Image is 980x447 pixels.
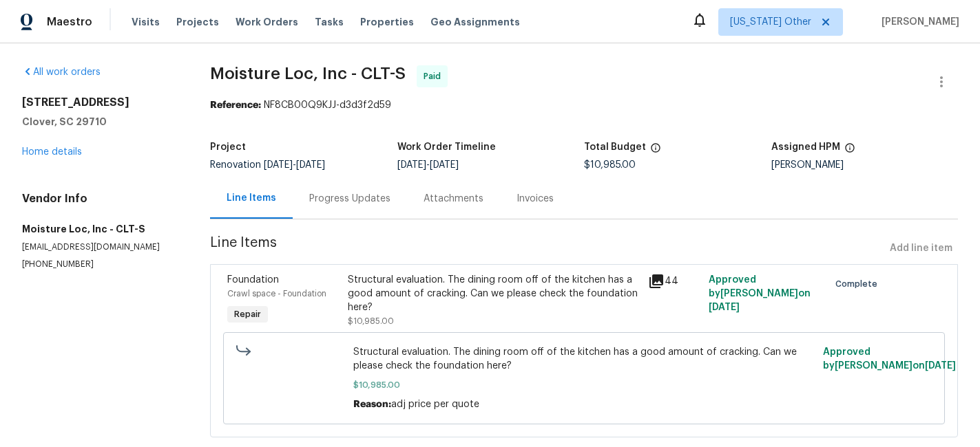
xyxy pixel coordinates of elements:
[210,65,406,82] span: Moisture Loc, Inc - CLT-S
[132,15,160,29] span: Visits
[424,69,446,83] span: Paid
[210,142,246,152] h5: Project
[391,400,479,409] span: adj price per quote
[22,241,177,253] p: [EMAIL_ADDRESS][DOMAIN_NAME]
[22,67,101,77] a: All work orders
[309,192,390,206] div: Progress Updates
[227,275,279,285] span: Foundation
[296,160,325,170] span: [DATE]
[227,290,326,298] span: Crawl space - Foundation
[22,96,177,109] h2: [STREET_ADDRESS]
[353,345,814,373] span: Structural evaluation. The dining room off of the kitchen has a good amount of cracking. Can we p...
[730,15,811,29] span: [US_STATE] Other
[771,160,959,170] div: [PERSON_NAME]
[229,307,267,321] span: Repair
[210,236,884,261] span: Line Items
[264,160,293,170] span: [DATE]
[397,160,426,170] span: [DATE]
[210,100,261,110] b: Reference:
[176,15,219,29] span: Projects
[430,160,459,170] span: [DATE]
[424,192,483,206] div: Attachments
[353,400,391,409] span: Reason:
[584,142,646,152] h5: Total Budget
[22,259,177,270] p: [PHONE_NUMBER]
[844,142,855,160] span: The hpm assigned to this work order.
[925,361,956,371] span: [DATE]
[264,160,325,170] span: -
[771,142,840,152] h5: Assigned HPM
[22,192,177,206] h4: Vendor Info
[210,98,958,112] div: NF8CB00Q9KJJ-d3d3f2d59
[315,17,344,27] span: Tasks
[22,115,177,129] h5: Clover, SC 29710
[823,347,956,371] span: Approved by [PERSON_NAME] on
[353,378,814,392] span: $10,985.00
[227,191,276,205] div: Line Items
[397,160,459,170] span: -
[650,142,661,160] span: The total cost of line items that have been proposed by Opendoor. This sum includes line items th...
[210,160,325,170] span: Renovation
[584,160,636,170] span: $10,985.00
[709,303,740,312] span: [DATE]
[22,147,82,157] a: Home details
[648,273,700,290] div: 44
[348,317,394,325] span: $10,985.00
[47,15,92,29] span: Maestro
[236,15,298,29] span: Work Orders
[348,273,640,314] div: Structural evaluation. The dining room off of the kitchen has a good amount of cracking. Can we p...
[517,192,554,206] div: Invoices
[709,275,811,312] span: Approved by [PERSON_NAME] on
[360,15,414,29] span: Properties
[835,277,883,291] span: Complete
[876,15,959,29] span: [PERSON_NAME]
[397,142,496,152] h5: Work Order Timeline
[430,15,520,29] span: Geo Assignments
[22,222,177,236] h5: Moisture Loc, Inc - CLT-S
